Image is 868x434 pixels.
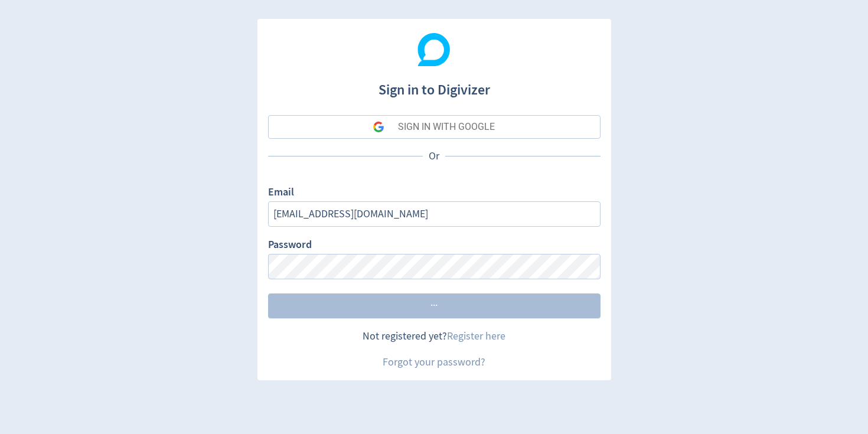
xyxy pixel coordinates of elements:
[398,115,495,139] div: SIGN IN WITH GOOGLE
[447,329,505,343] a: Register here
[268,293,601,318] button: ···
[383,355,485,369] a: Forgot your password?
[435,301,438,311] span: ·
[430,301,433,311] span: ·
[268,185,294,201] label: Email
[268,237,312,254] label: Password
[433,301,435,311] span: ·
[268,70,601,100] h1: Sign in to Digivizer
[417,33,451,66] img: Digivizer Logo
[423,149,445,164] p: Or
[268,329,601,344] div: Not registered yet?
[268,115,601,139] button: SIGN IN WITH GOOGLE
